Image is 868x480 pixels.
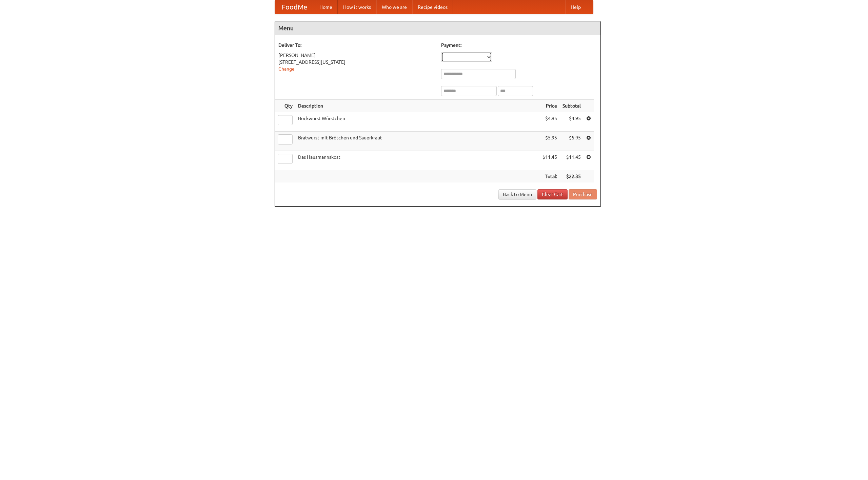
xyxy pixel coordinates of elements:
[295,132,540,151] td: Bratwurst mit Brötchen und Sauerkraut
[565,0,586,14] a: Help
[295,151,540,170] td: Das Hausmannskost
[560,132,584,151] td: $5.95
[560,100,584,112] th: Subtotal
[338,0,376,14] a: How it works
[537,189,568,199] a: Clear Cart
[560,112,584,132] td: $4.95
[376,0,412,14] a: Who we are
[278,66,295,72] a: Change
[540,100,560,112] th: Price
[278,42,434,49] h5: Deliver To:
[275,100,295,112] th: Qty
[560,151,584,170] td: $11.45
[540,151,560,170] td: $11.45
[278,59,434,65] div: [STREET_ADDRESS][US_STATE]
[498,189,536,199] a: Back to Menu
[441,42,597,49] h5: Payment:
[295,100,540,112] th: Description
[275,21,600,35] h4: Menu
[569,189,597,199] button: Purchase
[560,170,584,183] th: $22.35
[540,112,560,132] td: $4.95
[278,52,434,59] div: [PERSON_NAME]
[295,112,540,132] td: Bockwurst Würstchen
[540,170,560,183] th: Total:
[412,0,453,14] a: Recipe videos
[540,132,560,151] td: $5.95
[275,0,314,14] a: FoodMe
[314,0,338,14] a: Home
